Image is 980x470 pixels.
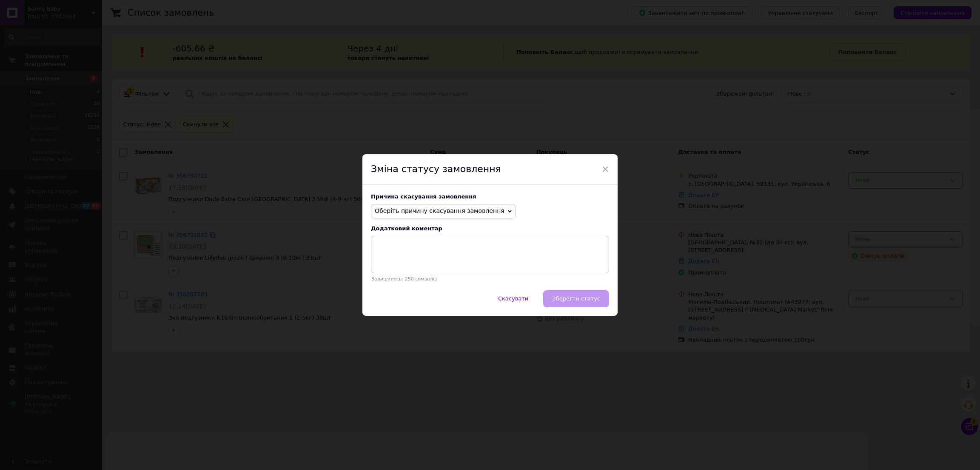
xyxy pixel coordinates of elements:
[375,207,504,214] span: Оберіть причину скасування замовлення
[489,290,537,307] button: Скасувати
[371,225,609,232] div: Додатковий коментар
[601,162,609,176] span: ×
[498,295,528,302] span: Скасувати
[362,154,618,185] div: Зміна статусу замовлення
[371,193,609,200] div: Причина скасування замовлення
[371,276,609,282] p: Залишилось: 250 символів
